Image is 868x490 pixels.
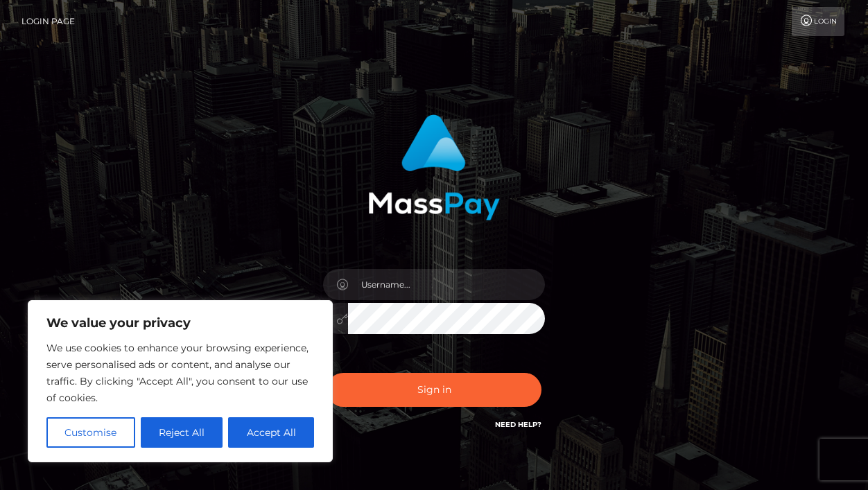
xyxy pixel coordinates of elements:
button: Reject All [141,417,223,448]
input: Username... [348,269,545,300]
div: We value your privacy [28,300,333,462]
button: Sign in [327,373,541,407]
a: Need Help? [495,420,541,429]
p: We value your privacy [46,315,314,331]
p: We use cookies to enhance your browsing experience, serve personalised ads or content, and analys... [46,340,314,406]
img: MassPay Login [368,114,500,220]
button: Accept All [228,417,314,448]
a: Login Page [21,7,75,36]
button: Customise [46,417,135,448]
a: Login [792,7,844,36]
